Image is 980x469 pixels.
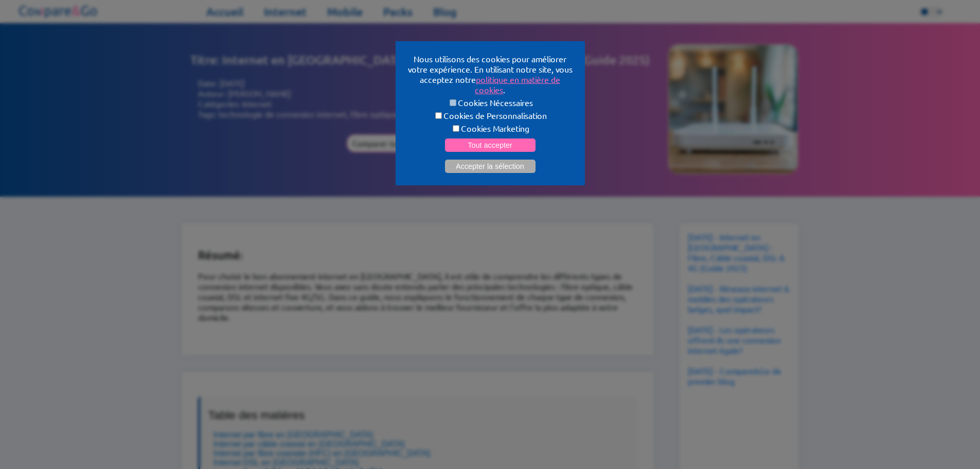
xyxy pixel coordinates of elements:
label: Cookies de Personnalisation [408,110,573,120]
button: Accepter la sélection [445,160,536,173]
a: politique en matière de cookies [475,74,560,95]
input: Cookies Marketing [453,125,459,132]
input: Cookies de Personnalisation [435,112,442,119]
label: Cookies Marketing [408,123,573,133]
label: Cookies Nécessaires [408,97,573,108]
button: Tout accepter [445,138,536,152]
p: Nous utilisons des cookies pour améliorer votre expérience. En utilisant notre site, vous accepte... [408,54,573,95]
input: Cookies Nécessaires [450,99,456,106]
